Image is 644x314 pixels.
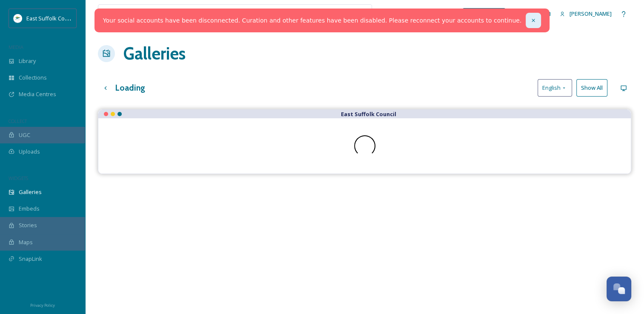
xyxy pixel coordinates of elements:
span: Uploads [19,148,40,156]
span: Privacy Policy [30,303,55,308]
span: Galleries [19,188,42,196]
a: What's New [463,8,505,20]
span: Library [19,57,36,65]
span: COLLECT [9,118,27,124]
input: Search your library [118,5,302,23]
strong: East Suffolk Council [341,110,396,118]
img: ESC%20Logo.png [14,14,22,23]
span: Collections [19,74,47,82]
span: WIDGETS [9,175,28,181]
h3: Loading [115,82,145,94]
span: MEDIA [9,44,23,50]
button: Open Chat [607,277,631,301]
a: [PERSON_NAME] [555,6,616,22]
a: Galleries [123,41,186,66]
span: UGC [19,131,30,139]
span: SnapLink [19,255,42,263]
span: Embeds [19,205,40,213]
span: Stories [19,221,37,229]
span: East Suffolk Council [26,14,77,22]
span: [PERSON_NAME] [570,10,612,17]
a: View all files [318,6,367,22]
a: Privacy Policy [30,300,55,310]
span: Media Centres [19,90,56,98]
span: English [542,84,561,92]
a: Your social accounts have been disconnected. Curation and other features have been disabled. Plea... [103,16,521,25]
span: Maps [19,238,33,246]
button: Show All [576,79,607,97]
